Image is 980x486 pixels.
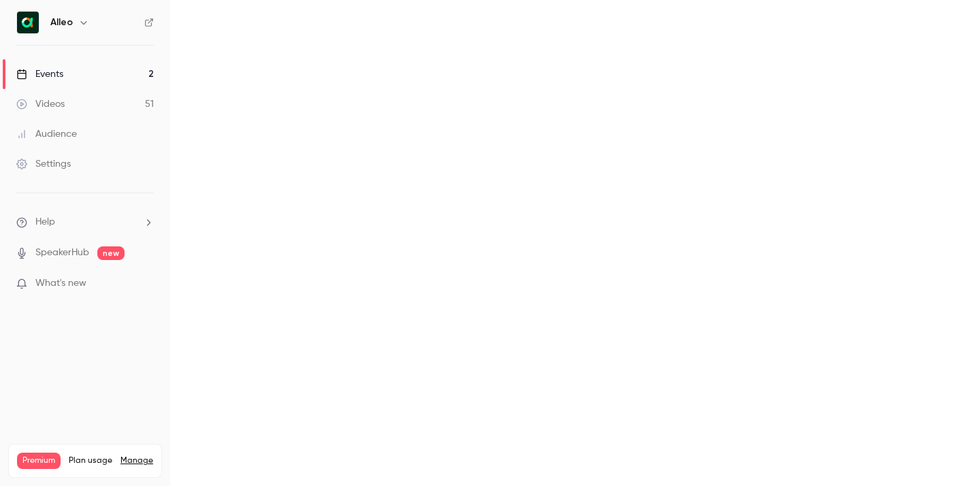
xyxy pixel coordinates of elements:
span: What's new [35,276,86,291]
div: Events [16,67,63,81]
div: Videos [16,97,65,111]
div: Settings [16,157,71,171]
img: Alleo [17,12,39,33]
a: SpeakerHub [35,246,89,260]
a: Manage [120,455,153,466]
span: Premium [17,453,61,469]
iframe: Noticeable Trigger [137,278,154,290]
h6: Alleo [50,16,73,29]
span: Plan usage [69,455,112,466]
li: help-dropdown-opener [16,215,154,229]
span: Help [35,215,55,229]
span: new [97,246,125,260]
div: Audience [16,127,77,141]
